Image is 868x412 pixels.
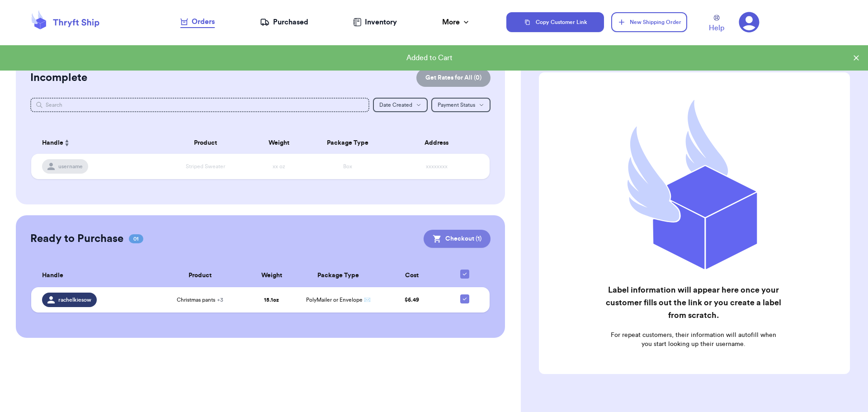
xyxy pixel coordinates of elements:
div: More [442,17,471,28]
th: Address [389,132,490,154]
h2: Label information will appear here once your customer fills out the link or you create a label fr... [605,284,782,322]
div: Orders [180,16,215,27]
input: Search [30,98,370,112]
div: Added to Cart [7,52,852,63]
a: Help [709,15,724,33]
p: For repeat customers, their information will autofill when you start looking up their username. [605,331,782,349]
span: xx oz [273,164,285,169]
span: rachelkiesow [58,296,91,303]
button: Sort ascending [63,137,71,148]
strong: 15.1 oz [264,297,279,303]
span: Help [709,23,724,33]
a: Orders [180,16,215,28]
button: New Shipping Order [611,12,687,32]
button: Date Created [373,98,428,112]
th: Cost [378,264,445,287]
span: Payment Status [438,102,475,108]
a: Purchased [260,17,308,28]
h2: Incomplete [30,71,87,85]
span: Handle [42,138,63,148]
button: Get Rates for All (0) [416,69,491,87]
th: Package Type [298,264,378,287]
h2: Ready to Purchase [30,232,123,246]
span: Handle [42,271,63,280]
button: Checkout (1) [424,230,491,248]
span: username [58,163,83,170]
span: Christmas pants [177,296,223,303]
button: Payment Status [431,98,491,112]
th: Weight [251,132,307,154]
span: Box [343,164,352,169]
span: + 3 [217,297,223,303]
th: Weight [245,264,298,287]
th: Package Type [306,132,389,154]
span: 01 [129,234,143,243]
span: xxxxxxxx [426,164,448,169]
button: Copy Customer Link [506,12,604,32]
th: Product [156,264,245,287]
span: $ 6.49 [405,297,419,303]
th: Product [160,132,251,154]
span: Date Created [379,102,412,108]
a: Inventory [353,17,397,28]
span: PolyMailer or Envelope ✉️ [306,297,371,303]
span: Striped Sweater [186,164,225,169]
